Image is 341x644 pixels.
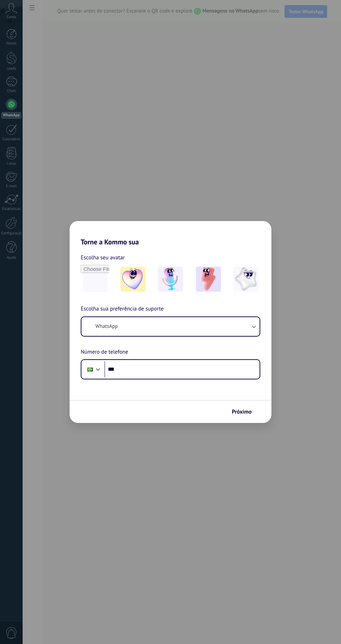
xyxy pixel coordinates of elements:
span: Escolha seu avatar [81,253,125,262]
div: Brazil: + 55 [84,362,97,377]
h2: Torne a Kommo sua [70,221,271,246]
img: -4.jpeg [233,267,259,292]
span: Escolha sua preferência de suporte [81,305,164,314]
span: Número de telefone [81,348,128,357]
button: Próximo [229,406,261,418]
img: -3.jpeg [196,267,221,292]
button: WhatsApp [81,317,260,336]
span: Próximo [232,409,252,414]
img: -2.jpeg [158,267,183,292]
span: WhatsApp [95,323,118,330]
img: -1.jpeg [120,267,145,292]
